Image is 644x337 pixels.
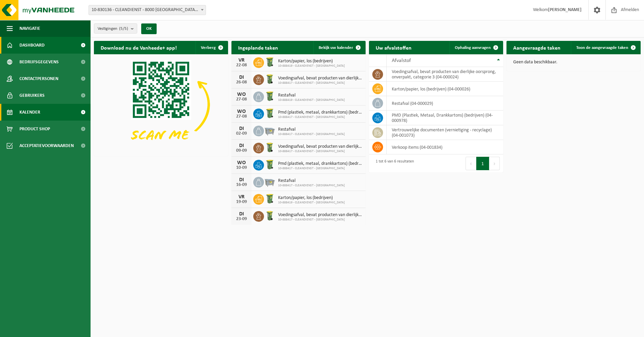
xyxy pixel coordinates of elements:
[94,41,183,54] h2: Download nu de Vanheede+ app!
[278,127,345,132] span: Restafval
[313,41,365,54] a: Bekijk uw kalender
[278,201,345,205] span: 10-888419 - CLEANDIENST - [GEOGRAPHIC_DATA]
[387,67,503,82] td: voedingsafval, bevat producten van dierlijke oorsprong, onverpakt, categorie 3 (04-000024)
[141,23,157,34] button: OK
[235,80,248,85] div: 26-08
[235,211,248,217] div: DI
[372,156,414,171] div: 1 tot 6 van 6 resultaten
[576,46,628,50] span: Toon de aangevraagde taken
[235,92,248,97] div: WO
[19,121,50,137] span: Product Shop
[489,157,500,170] button: Next
[119,26,128,31] count: (5/5)
[264,210,275,221] img: WB-0140-HPE-GN-50
[476,157,489,170] button: 1
[278,218,362,222] span: 10-888417 - CLEANDIENST - [GEOGRAPHIC_DATA]
[466,157,476,170] button: Previous
[455,46,491,50] span: Ophaling aanvragen
[387,111,503,125] td: PMD (Plastiek, Metaal, Drankkartons) (bedrijven) (04-000978)
[19,137,74,154] span: Acceptatievoorwaarden
[94,23,137,33] button: Vestigingen(5/5)
[571,41,640,54] a: Toon de aangevraagde taken
[235,183,248,187] div: 16-09
[235,148,248,153] div: 09-09
[278,98,345,102] span: 10-888419 - CLEANDIENST - [GEOGRAPHIC_DATA]
[264,73,275,85] img: WB-0140-HPE-GN-50
[264,176,275,187] img: WB-2500-GAL-GY-01
[449,41,502,54] a: Ophaling aanvragen
[19,104,40,121] span: Kalender
[278,166,362,171] span: 10-888417 - CLEANDIENST - [GEOGRAPHIC_DATA]
[387,96,503,111] td: restafval (04-000029)
[319,46,353,50] span: Bekijk uw kalender
[235,126,248,131] div: DI
[264,56,275,68] img: WB-0240-HPE-GN-50
[201,46,216,50] span: Verberg
[235,143,248,148] div: DI
[278,149,362,153] span: 10-888417 - CLEANDIENST - [GEOGRAPHIC_DATA]
[235,114,248,119] div: 27-08
[369,41,418,54] h2: Uw afvalstoffen
[278,93,345,98] span: Restafval
[89,5,206,15] span: 10-830136 - CLEANDIENST - 8000 BRUGGE, PATHOEKEWEG 48
[19,20,40,37] span: Navigatie
[387,140,503,154] td: verkoop items (04-001834)
[278,184,345,188] span: 10-888417 - CLEANDIENST - [GEOGRAPHIC_DATA]
[235,63,248,68] div: 22-08
[264,90,275,102] img: WB-0240-HPE-GN-50
[278,76,362,81] span: Voedingsafval, bevat producten van dierlijke oorsprong, onverpakt, categorie 3
[387,82,503,96] td: karton/papier, los (bedrijven) (04-000026)
[235,177,248,183] div: DI
[513,60,634,65] p: Geen data beschikbaar.
[278,59,345,64] span: Karton/papier, los (bedrijven)
[264,142,275,153] img: WB-0140-HPE-GN-50
[506,41,567,54] h2: Aangevraagde taken
[235,200,248,204] div: 19-09
[278,161,362,166] span: Pmd (plastiek, metaal, drankkartons) (bedrijven)
[392,58,411,63] span: Afvalstof
[278,212,362,218] span: Voedingsafval, bevat producten van dierlijke oorsprong, onverpakt, categorie 3
[196,41,227,54] button: Verberg
[278,195,345,201] span: Karton/papier, los (bedrijven)
[235,217,248,221] div: 23-09
[235,165,248,170] div: 10-09
[278,81,362,85] span: 10-888417 - CLEANDIENST - [GEOGRAPHIC_DATA]
[19,70,58,87] span: Contactpersonen
[235,75,248,80] div: DI
[278,132,345,136] span: 10-888417 - CLEANDIENST - [GEOGRAPHIC_DATA]
[548,7,582,12] strong: [PERSON_NAME]
[278,178,345,184] span: Restafval
[94,54,228,155] img: Download de VHEPlus App
[278,115,362,119] span: 10-888417 - CLEANDIENST - [GEOGRAPHIC_DATA]
[278,144,362,149] span: Voedingsafval, bevat producten van dierlijke oorsprong, onverpakt, categorie 3
[19,54,59,70] span: Bedrijfsgegevens
[264,159,275,170] img: WB-0240-HPE-GN-50
[264,108,275,119] img: WB-0240-HPE-GN-50
[235,160,248,165] div: WO
[278,110,362,115] span: Pmd (plastiek, metaal, drankkartons) (bedrijven)
[235,58,248,63] div: VR
[19,87,45,104] span: Gebruikers
[235,109,248,114] div: WO
[235,131,248,136] div: 02-09
[278,64,345,68] span: 10-888419 - CLEANDIENST - [GEOGRAPHIC_DATA]
[235,194,248,200] div: VR
[235,97,248,102] div: 27-08
[98,24,128,34] span: Vestigingen
[264,125,275,136] img: WB-2500-GAL-GY-01
[231,41,285,54] h2: Ingeplande taken
[89,5,206,15] span: 10-830136 - CLEANDIENST - 8000 BRUGGE, PATHOEKEWEG 48
[387,125,503,140] td: vertrouwelijke documenten (vernietiging - recyclage) (04-001073)
[19,37,45,54] span: Dashboard
[264,193,275,204] img: WB-0240-HPE-GN-50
